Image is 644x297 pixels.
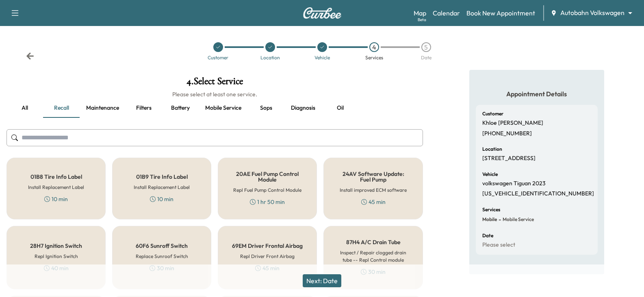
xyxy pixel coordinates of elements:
[421,55,432,60] div: Date
[43,98,80,118] button: Recall
[233,186,301,194] h6: Repl Fuel Pump Control Module
[208,55,228,60] div: Customer
[482,190,594,197] p: [US_VEHICLE_IDENTIFICATION_NUMBER]
[482,241,515,249] p: Please select
[44,264,69,272] div: 40 min
[284,98,322,118] button: Diagnosis
[303,274,341,287] button: Next: Date
[340,186,407,194] h6: Install improved ECM software
[482,119,543,127] p: Khloe [PERSON_NAME]
[30,243,82,249] h5: 28H7 Ignition Switch
[136,174,188,180] h5: 01B9 Tire Info Label
[482,111,503,116] h6: Customer
[260,55,280,60] div: Location
[7,90,423,98] h6: Please select at least one service.
[418,17,426,23] div: Beta
[44,195,68,203] div: 10 min
[361,198,386,206] div: 45 min
[337,249,409,264] h6: Inspect / Repair clogged drain tube -- Repl Control module
[369,42,379,52] div: 4
[136,253,188,260] h6: Replace Sunroof Switch
[199,98,248,118] button: Mobile service
[162,98,199,118] button: Battery
[134,184,190,191] h6: Install Replacement Label
[28,184,84,191] h6: Install Replacement Label
[231,171,304,182] h5: 20AE Fuel Pump Control Module
[433,8,460,18] a: Calendar
[497,215,501,223] span: -
[365,55,383,60] div: Services
[7,98,423,118] div: basic tabs example
[232,243,303,249] h5: 69EM Driver Frontal Airbag
[126,98,162,118] button: Filters
[35,253,78,260] h6: Repl Ignition Switch
[150,195,173,203] div: 10 min
[482,147,502,152] h6: Location
[466,8,535,18] a: Book New Appointment
[314,55,330,60] div: Vehicle
[421,42,431,52] div: 5
[248,98,284,118] button: Sops
[482,180,546,187] p: volkswagen Tiguan 2023
[322,98,358,118] button: Oil
[303,7,342,19] img: Curbee Logo
[30,174,82,180] h5: 01B8 Tire Info Label
[7,98,43,118] button: all
[482,172,498,177] h6: Vehicle
[26,52,34,60] div: Back
[346,239,401,245] h5: 87H4 A/C Drain Tube
[150,264,174,272] div: 30 min
[482,207,500,212] h6: Services
[482,233,493,238] h6: Date
[255,264,280,272] div: 45 min
[250,198,285,206] div: 1 hr 50 min
[560,8,624,17] span: Autobahn Volkswagen
[482,155,536,162] p: [STREET_ADDRESS]
[136,243,188,249] h5: 60F6 Sunroff Switch
[7,76,423,90] h1: 4 . Select Service
[80,98,126,118] button: Maintenance
[501,216,534,223] span: Mobile Service
[240,253,295,260] h6: Repl Driver Front Airbag
[476,89,598,98] h5: Appointment Details
[482,130,532,137] p: [PHONE_NUMBER]
[414,8,426,18] a: MapBeta
[337,171,409,182] h5: 24AV Software Update: Fuel Pump
[482,216,497,223] span: Mobile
